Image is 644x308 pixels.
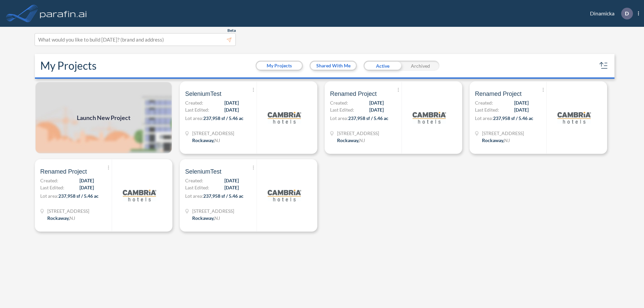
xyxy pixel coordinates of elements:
span: SeleniumTest [185,168,221,176]
button: My Projects [257,62,302,70]
img: logo [268,179,301,212]
img: logo [413,101,446,134]
span: 321 Mt Hope Ave [192,207,234,214]
button: Shared With Me [311,62,356,70]
span: Lot area: [185,193,203,199]
span: Renamed Project [40,168,87,176]
a: Launch New Project [35,81,172,154]
img: logo [123,179,156,212]
span: [DATE] [514,99,529,106]
span: 321 Mt Hope Ave [47,207,89,214]
span: Rockaway , [337,137,359,143]
span: Lot area: [185,115,203,121]
span: Rockaway , [47,215,69,221]
span: Created: [330,99,348,106]
div: Active [364,61,401,71]
img: logo [268,101,301,134]
span: Rockaway , [482,137,504,143]
span: 237,958 sf / 5.46 ac [58,193,99,199]
span: 321 Mt Hope Ave [337,130,379,137]
span: Created: [475,99,493,106]
img: logo [39,7,88,20]
span: [DATE] [79,184,94,191]
span: 321 Mt Hope Ave [482,130,524,137]
span: [DATE] [369,106,384,113]
div: Rockaway, NJ [337,137,365,144]
span: 237,958 sf / 5.46 ac [203,193,244,199]
span: 237,958 sf / 5.46 ac [203,115,244,121]
span: 237,958 sf / 5.46 ac [493,115,533,121]
span: Last Edited: [330,106,354,113]
span: Last Edited: [185,106,209,113]
h2: My Projects [40,59,97,72]
span: Lot area: [475,115,493,121]
span: Created: [185,177,203,184]
span: Lot area: [330,115,348,121]
span: Beta [227,28,236,33]
div: Rockaway, NJ [482,137,510,144]
span: 237,958 sf / 5.46 ac [348,115,388,121]
span: [DATE] [514,106,529,113]
span: Rockaway , [192,215,214,221]
span: Last Edited: [185,184,209,191]
span: [DATE] [224,99,239,106]
div: Rockaway, NJ [192,137,220,144]
span: Last Edited: [40,184,64,191]
span: NJ [504,137,510,143]
span: Renamed Project [330,90,377,98]
span: Rockaway , [192,137,214,143]
span: [DATE] [224,184,239,191]
span: [DATE] [224,106,239,113]
span: [DATE] [369,99,384,106]
span: Created: [185,99,203,106]
span: NJ [69,215,75,221]
span: Created: [40,177,58,184]
img: add [35,81,172,154]
span: Lot area: [40,193,58,199]
span: NJ [214,137,220,143]
div: Rockaway, NJ [192,214,220,222]
button: sort [598,60,609,71]
p: D [625,10,629,16]
img: logo [557,101,591,134]
span: 321 Mt Hope Ave [192,130,234,137]
div: Rockaway, NJ [47,214,75,222]
span: Last Edited: [475,106,499,113]
div: Archived [401,61,439,71]
span: SeleniumTest [185,90,221,98]
span: Launch New Project [77,113,130,122]
span: NJ [214,215,220,221]
span: NJ [359,137,365,143]
span: [DATE] [224,177,239,184]
span: [DATE] [79,177,94,184]
div: Dinamicka [580,8,639,19]
span: Renamed Project [475,90,522,98]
